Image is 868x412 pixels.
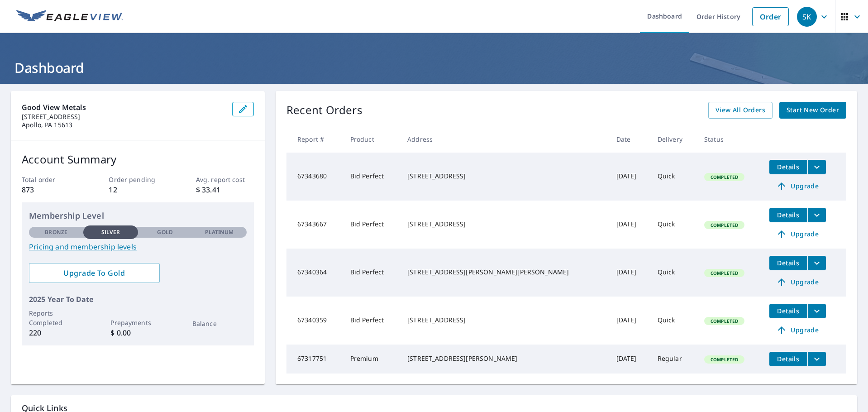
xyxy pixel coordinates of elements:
p: Good View Metals [22,102,225,113]
span: Details [775,259,802,267]
p: Apollo, PA 15613 [22,121,225,129]
td: Bid Perfect [343,201,400,249]
div: [STREET_ADDRESS] [407,172,601,181]
span: Upgrade [775,181,820,192]
h1: Dashboard [11,58,857,77]
td: Bid Perfect [343,153,400,201]
button: filesDropdownBtn-67340359 [807,304,826,318]
a: View All Orders [708,102,773,119]
td: 67343667 [286,201,343,249]
td: [DATE] [609,153,650,201]
td: 67340364 [286,249,343,297]
p: 2025 Year To Date [29,294,247,305]
td: Quick [650,249,697,297]
div: SK [797,7,817,27]
th: Status [697,126,762,153]
p: [STREET_ADDRESS] [22,113,225,121]
th: Delivery [650,126,697,153]
p: Gold [157,228,172,236]
th: Report # [286,126,343,153]
span: Completed [705,356,744,363]
span: Start New Order [787,105,839,116]
button: filesDropdownBtn-67343667 [807,208,826,222]
p: Account Summary [22,151,254,168]
p: Silver [101,228,120,236]
div: [STREET_ADDRESS][PERSON_NAME][PERSON_NAME] [407,268,601,277]
th: Product [343,126,400,153]
td: [DATE] [609,249,650,297]
p: Platinum [205,228,234,236]
a: Pricing and membership levels [29,241,247,252]
span: Details [775,211,802,219]
button: filesDropdownBtn-67317751 [807,352,826,366]
p: Bronze [45,228,67,236]
button: detailsBtn-67343667 [769,208,807,222]
a: Upgrade [769,323,826,337]
img: EV Logo [16,10,123,24]
span: Completed [705,174,744,180]
td: 67340359 [286,297,343,345]
span: Upgrade [775,229,820,240]
div: [STREET_ADDRESS] [407,220,601,229]
p: $ 0.00 [110,327,165,338]
span: Completed [705,222,744,228]
td: Premium [343,345,400,374]
button: detailsBtn-67340359 [769,304,807,318]
p: 220 [29,327,83,338]
button: detailsBtn-67317751 [769,352,807,366]
button: filesDropdownBtn-67343680 [807,160,826,174]
p: Prepayments [110,318,165,327]
p: Total order [22,175,80,184]
p: Reports Completed [29,308,83,327]
p: Balance [192,319,247,328]
p: Avg. report cost [196,175,254,184]
button: detailsBtn-67343680 [769,160,807,174]
p: $ 33.41 [196,184,254,195]
button: filesDropdownBtn-67340364 [807,256,826,270]
p: Membership Level [29,210,247,222]
a: Upgrade [769,179,826,193]
td: 67317751 [286,345,343,374]
p: 12 [109,184,167,195]
a: Order [752,7,789,26]
a: Upgrade To Gold [29,263,160,283]
div: [STREET_ADDRESS] [407,316,601,325]
th: Date [609,126,650,153]
td: Bid Perfect [343,249,400,297]
span: Details [775,355,802,363]
span: Details [775,163,802,171]
th: Address [400,126,609,153]
td: 67343680 [286,153,343,201]
a: Upgrade [769,227,826,241]
td: [DATE] [609,345,650,374]
a: Start New Order [779,102,846,119]
p: Recent Orders [286,102,362,119]
span: Upgrade To Gold [36,268,153,278]
td: [DATE] [609,201,650,249]
span: Upgrade [775,325,820,335]
span: Completed [705,318,744,324]
div: [STREET_ADDRESS][PERSON_NAME] [407,354,601,363]
td: Bid Perfect [343,297,400,345]
td: Quick [650,201,697,249]
button: detailsBtn-67340364 [769,256,807,270]
td: [DATE] [609,297,650,345]
span: Details [775,307,802,315]
td: Quick [650,297,697,345]
span: Upgrade [775,277,820,287]
a: Upgrade [769,275,826,289]
p: Order pending [109,175,167,184]
p: 873 [22,184,80,195]
td: Quick [650,153,697,201]
span: Completed [705,270,744,276]
td: Regular [650,345,697,374]
span: View All Orders [715,105,765,116]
